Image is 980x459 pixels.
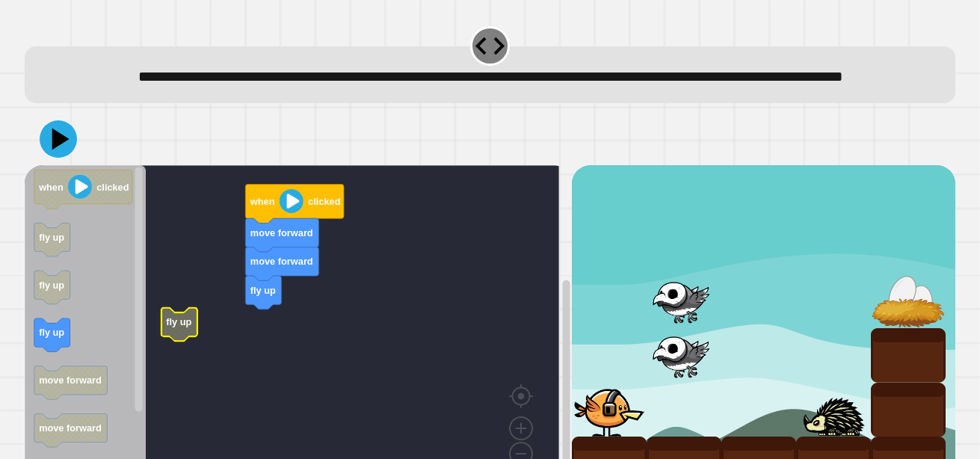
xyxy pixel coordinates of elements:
text: fly up [39,280,64,291]
text: move forward [250,256,313,267]
text: move forward [39,423,102,434]
text: move forward [39,375,102,386]
text: fly up [166,316,191,327]
text: clicked [308,196,340,207]
text: clicked [96,181,129,192]
text: fly up [39,232,64,243]
text: fly up [39,327,64,339]
text: when [38,181,64,192]
text: when [250,196,275,207]
text: move forward [250,227,313,238]
text: fly up [250,284,276,295]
